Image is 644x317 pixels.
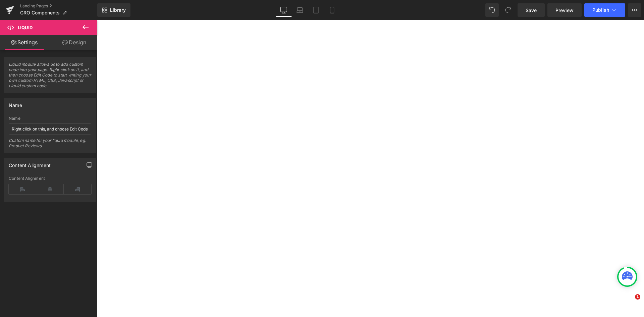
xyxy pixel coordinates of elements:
[20,3,97,9] a: Landing Pages
[308,3,324,17] a: Tablet
[20,10,60,15] span: CRO Components
[324,3,340,17] a: Mobile
[9,159,51,168] div: Content Alignment
[526,7,537,14] span: Save
[635,294,640,300] span: 1
[584,3,625,17] button: Publish
[9,176,91,181] div: Content Alignment
[628,3,641,17] button: More
[547,3,582,17] a: Preview
[276,3,292,17] a: Desktop
[9,138,91,153] div: Custom name for your liquid module, eg: Product Reviews
[97,3,130,17] a: New Library
[9,116,91,121] div: Name
[50,35,99,50] a: Design
[18,25,33,30] span: Liquid
[110,7,126,13] span: Library
[555,7,574,14] span: Preview
[9,62,91,93] span: Liquid module allows us to add custom code into your page. Right click on it, and then choose Edi...
[292,3,308,17] a: Laptop
[485,3,499,17] button: Undo
[501,3,515,17] button: Redo
[9,99,22,108] div: Name
[592,7,609,13] span: Publish
[621,294,637,310] iframe: Intercom live chat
